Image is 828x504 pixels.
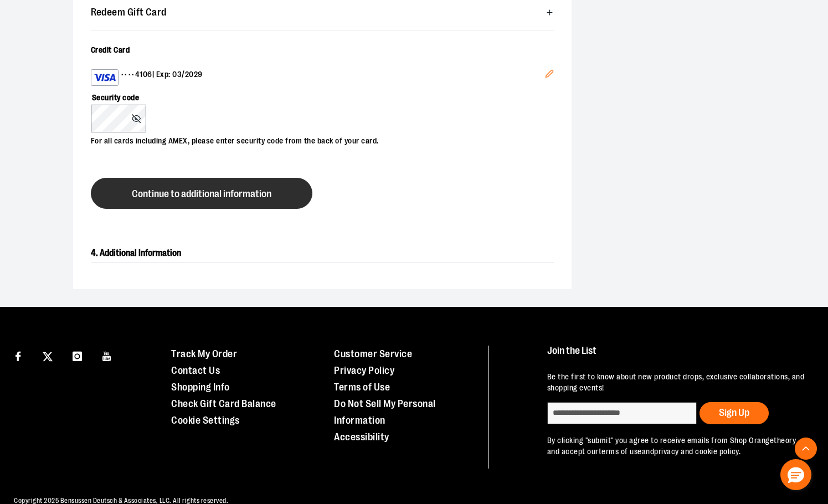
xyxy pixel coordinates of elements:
h2: 4. Additional Information [91,244,554,263]
span: Credit Card [91,45,130,54]
a: Visit our Instagram page [68,346,87,365]
a: terms of use [599,447,642,456]
a: Visit our X page [38,346,58,365]
a: Contact Us [171,365,220,376]
p: By clicking "submit" you agree to receive emails from Shop Orangetheory and accept our and [547,435,806,457]
span: Continue to additional information [132,189,271,199]
button: Sign Up [700,402,769,424]
img: Visa card example showing the 16-digit card number on the front of the card [94,71,116,84]
span: Sign Up [719,407,749,418]
button: Continue to additional information [91,178,312,209]
a: Check Gift Card Balance [171,398,276,409]
button: Back To Top [795,438,817,460]
a: Visit our Facebook page [8,346,28,365]
button: Redeem Gift Card [91,1,554,23]
p: Be the first to know about new product drops, exclusive collaborations, and shopping events! [547,372,806,394]
a: Accessibility [334,431,389,443]
h4: Join the List [547,346,806,366]
button: Edit [536,60,563,90]
button: Hello, have a question? Let’s chat. [780,459,811,490]
a: privacy and cookie policy. [654,447,740,456]
p: For all cards including AMEX, please enter security code from the back of your card. [91,132,543,147]
img: Twitter [43,352,53,362]
label: Security code [91,86,543,105]
a: Customer Service [334,348,412,359]
a: Cookie Settings [171,415,240,426]
span: Redeem Gift Card [91,7,167,18]
a: Do Not Sell My Personal Information [334,398,436,426]
input: enter email [547,402,697,424]
a: Shopping Info [171,382,230,393]
div: •••• 4106 | Exp: 03/2029 [91,69,545,86]
a: Privacy Policy [334,365,394,376]
a: Track My Order [171,348,237,359]
a: Terms of Use [334,382,390,393]
a: Visit our Youtube page [97,346,117,365]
